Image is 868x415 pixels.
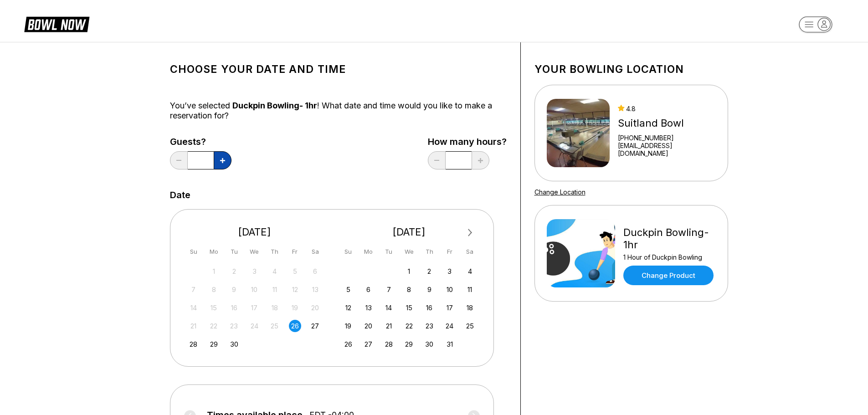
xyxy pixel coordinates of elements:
div: Fr [443,246,456,258]
div: Not available Sunday, September 7th, 2025 [187,283,200,296]
div: Choose Friday, October 17th, 2025 [443,302,456,314]
div: Choose Friday, October 31st, 2025 [443,338,456,350]
a: Change Product [623,266,714,285]
div: Duckpin Bowling- 1hr [623,226,716,251]
div: Choose Monday, September 29th, 2025 [208,338,220,350]
div: month 2025-10 [341,264,478,350]
div: Not available Monday, September 15th, 2025 [208,302,220,314]
div: Tu [383,246,395,258]
button: Next Month [463,225,478,240]
div: Choose Friday, October 24th, 2025 [443,320,456,332]
div: Not available Sunday, September 14th, 2025 [187,302,200,314]
div: Choose Saturday, September 27th, 2025 [309,320,321,332]
div: Choose Friday, October 3rd, 2025 [443,265,456,277]
div: Choose Tuesday, September 30th, 2025 [228,338,240,350]
div: Not available Monday, September 22nd, 2025 [208,320,220,332]
a: Change Location [534,188,586,196]
div: Not available Thursday, September 18th, 2025 [268,302,281,314]
div: Choose Saturday, October 18th, 2025 [464,302,476,314]
div: 1 Hour of Duckpin Bowling [623,253,716,261]
div: Not available Tuesday, September 9th, 2025 [228,283,240,296]
div: Sa [309,246,321,258]
div: Choose Sunday, September 28th, 2025 [187,338,200,350]
div: Choose Wednesday, October 8th, 2025 [403,283,415,296]
div: Choose Saturday, October 11th, 2025 [464,283,476,296]
div: Not available Tuesday, September 2nd, 2025 [228,265,240,277]
div: Choose Sunday, October 5th, 2025 [342,283,354,296]
h1: Your bowling location [534,63,728,76]
div: Th [268,246,281,258]
div: Not available Thursday, September 25th, 2025 [268,320,281,332]
label: How many hours? [428,137,507,147]
h1: Choose your Date and time [170,63,507,76]
div: Not available Thursday, September 11th, 2025 [268,283,281,296]
div: Choose Monday, October 27th, 2025 [362,338,375,350]
div: Choose Wednesday, October 22nd, 2025 [403,320,415,332]
div: Sa [464,246,476,258]
div: Choose Friday, October 10th, 2025 [443,283,456,296]
div: Tu [228,246,240,258]
div: Choose Wednesday, October 15th, 2025 [403,302,415,314]
div: Choose Sunday, October 26th, 2025 [342,338,354,350]
div: Not available Saturday, September 20th, 2025 [309,302,321,314]
div: Not available Wednesday, September 10th, 2025 [248,283,261,296]
img: Suitland Bowl [547,99,610,167]
div: Not available Monday, September 8th, 2025 [208,283,220,296]
div: Not available Wednesday, September 3rd, 2025 [248,265,261,277]
div: Su [187,246,200,258]
a: [EMAIL_ADDRESS][DOMAIN_NAME] [618,142,715,157]
div: Choose Wednesday, October 1st, 2025 [403,265,415,277]
span: Duckpin Bowling- 1hr [232,101,317,110]
div: Choose Wednesday, October 29th, 2025 [403,338,415,350]
div: Not available Sunday, September 21st, 2025 [187,320,200,332]
div: Choose Monday, October 13th, 2025 [362,302,375,314]
div: Not available Friday, September 5th, 2025 [289,265,301,277]
div: Mo [362,246,375,258]
div: Choose Saturday, October 4th, 2025 [464,265,476,277]
img: Duckpin Bowling- 1hr [547,219,615,287]
div: month 2025-09 [186,264,323,350]
label: Date [170,190,190,200]
div: We [403,246,415,258]
div: Not available Tuesday, September 16th, 2025 [228,302,240,314]
div: Choose Tuesday, October 14th, 2025 [383,302,395,314]
div: Not available Wednesday, September 24th, 2025 [248,320,261,332]
div: Choose Sunday, October 19th, 2025 [342,320,354,332]
label: Guests? [170,137,231,147]
div: [PHONE_NUMBER] [618,134,715,142]
div: Choose Friday, September 26th, 2025 [289,320,301,332]
div: Not available Monday, September 1st, 2025 [208,265,220,277]
div: 4.8 [618,105,715,113]
div: Not available Wednesday, September 17th, 2025 [248,302,261,314]
div: Choose Thursday, October 30th, 2025 [423,338,436,350]
div: Choose Thursday, October 23rd, 2025 [423,320,436,332]
div: Th [423,246,436,258]
div: [DATE] [184,226,325,238]
div: Not available Saturday, September 13th, 2025 [309,283,321,296]
div: Choose Tuesday, October 7th, 2025 [383,283,395,296]
div: Not available Friday, September 19th, 2025 [289,302,301,314]
div: Not available Saturday, September 6th, 2025 [309,265,321,277]
div: Mo [208,246,220,258]
div: Not available Thursday, September 4th, 2025 [268,265,281,277]
div: Choose Sunday, October 12th, 2025 [342,302,354,314]
div: Fr [289,246,301,258]
div: Choose Tuesday, October 28th, 2025 [383,338,395,350]
div: Not available Friday, September 12th, 2025 [289,283,301,296]
div: Suitland Bowl [618,117,715,129]
div: Choose Saturday, October 25th, 2025 [464,320,476,332]
div: [DATE] [339,226,480,238]
div: Choose Thursday, October 16th, 2025 [423,302,436,314]
div: We [248,246,261,258]
div: Choose Monday, October 6th, 2025 [362,283,375,296]
div: Choose Thursday, October 2nd, 2025 [423,265,436,277]
div: Not available Tuesday, September 23rd, 2025 [228,320,240,332]
div: Su [342,246,354,258]
div: You’ve selected ! What date and time would you like to make a reservation for? [170,101,507,121]
div: Choose Tuesday, October 21st, 2025 [383,320,395,332]
div: Choose Monday, October 20th, 2025 [362,320,375,332]
div: Choose Thursday, October 9th, 2025 [423,283,436,296]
